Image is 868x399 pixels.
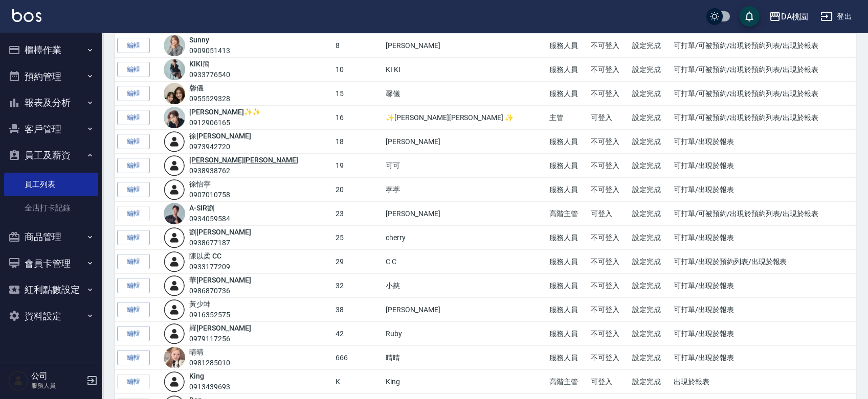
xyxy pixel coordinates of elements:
[588,106,630,130] td: 可登入
[189,142,251,152] div: 0973942720
[547,322,588,346] td: 服務人員
[164,251,185,272] img: user-login-man-human-body-mobile-person-512.png
[816,7,856,26] button: 登出
[547,346,588,370] td: 服務人員
[671,106,856,130] td: 可打單/可被預約/出現於預約列表/出現於報表
[671,346,856,370] td: 可打單/出現於報表
[8,370,29,391] img: Person
[117,86,150,102] a: 編輯
[588,250,630,274] td: 不可登入
[164,155,185,176] img: user-login-man-human-body-mobile-person-512.png
[189,348,204,356] a: 晴晴
[117,254,150,270] a: 編輯
[588,130,630,154] td: 不可登入
[117,350,150,366] a: 編輯
[4,63,98,90] button: 預約管理
[164,203,185,224] img: avatar.jpeg
[117,326,150,342] a: 編輯
[588,298,630,322] td: 不可登入
[117,62,150,78] a: 編輯
[333,154,383,178] td: 19
[671,178,856,202] td: 可打單/出現於報表
[164,227,185,248] img: user-login-man-human-body-mobile-person-512.png
[547,298,588,322] td: 服務人員
[164,299,185,320] img: user-login-man-human-body-mobile-person-512.png
[189,214,230,224] div: 0934059584
[630,82,671,106] td: 設定完成
[630,274,671,298] td: 設定完成
[383,130,547,154] td: [PERSON_NAME]
[383,250,547,274] td: C C
[117,110,150,126] a: 編輯
[671,82,856,106] td: 可打單/可被預約/出現於預約列表/出現於報表
[588,154,630,178] td: 不可登入
[164,59,185,80] img: avatar.jpeg
[547,274,588,298] td: 服務人員
[189,382,230,392] div: 0913439693
[117,302,150,318] a: 編輯
[333,298,383,322] td: 38
[671,322,856,346] td: 可打單/出現於報表
[4,173,98,196] a: 員工列表
[189,166,298,176] div: 0938938762
[164,83,185,104] img: avatar.jpeg
[164,347,185,368] img: avatar.jpeg
[189,262,230,272] div: 0933177209
[383,226,547,250] td: cherry
[189,358,230,368] div: 0981285010
[4,116,98,143] button: 客戶管理
[189,180,211,188] a: 徐怡葶
[189,286,251,296] div: 0986870736
[383,322,547,346] td: Ruby
[383,298,547,322] td: [PERSON_NAME]
[189,69,230,80] div: 0933776540
[383,274,547,298] td: 小慈
[333,202,383,226] td: 23
[383,34,547,58] td: [PERSON_NAME]
[383,154,547,178] td: 可可
[781,10,808,23] div: DA桃園
[547,130,588,154] td: 服務人員
[383,370,547,394] td: King
[333,370,383,394] td: K
[739,6,760,27] button: save
[588,322,630,346] td: 不可登入
[189,132,251,140] a: 徐[PERSON_NAME]
[765,6,812,27] button: DA桃園
[164,107,185,128] img: avatar.jpeg
[189,84,204,92] a: 馨儀
[164,131,185,152] img: user-login-man-human-body-mobile-person-512.png
[31,371,83,381] h5: 公司
[4,303,98,330] button: 資料設定
[117,134,150,150] a: 編輯
[4,224,98,250] button: 商品管理
[117,278,150,294] a: 編輯
[4,142,98,169] button: 員工及薪資
[547,226,588,250] td: 服務人員
[4,89,98,116] button: 報表及分析
[630,106,671,130] td: 設定完成
[383,202,547,226] td: [PERSON_NAME]
[588,370,630,394] td: 可登入
[189,252,221,260] a: 陳以柔 CC
[333,226,383,250] td: 25
[588,346,630,370] td: 不可登入
[547,202,588,226] td: 高階主管
[333,274,383,298] td: 32
[333,322,383,346] td: 42
[189,36,209,44] a: Sunny
[333,34,383,58] td: 8
[383,346,547,370] td: 晴晴
[588,82,630,106] td: 不可登入
[547,250,588,274] td: 服務人員
[12,9,41,22] img: Logo
[383,82,547,106] td: 馨儀
[189,204,214,212] a: A-SIR劉
[630,370,671,394] td: 設定完成
[671,34,856,58] td: 可打單/可被預約/出現於預約列表/出現於報表
[4,276,98,303] button: 紅利點數設定
[333,82,383,106] td: 15
[630,298,671,322] td: 設定完成
[164,179,185,200] img: user-login-man-human-body-mobile-person-512.png
[164,275,185,296] img: user-login-man-human-body-mobile-person-512.png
